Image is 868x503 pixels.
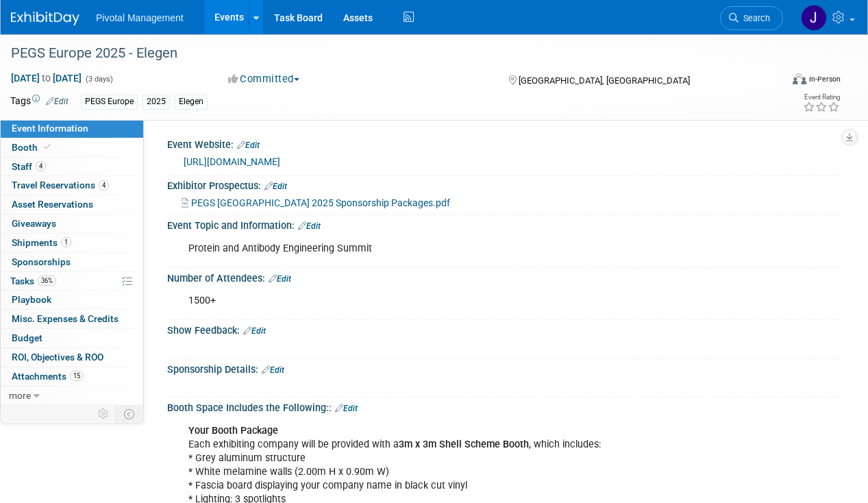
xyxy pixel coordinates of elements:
[12,332,42,343] span: Budget
[1,329,143,347] a: Budget
[243,326,266,336] a: Edit
[719,71,841,92] div: Event Format
[1,195,143,214] a: Asset Reservations
[81,95,138,109] div: PEGS Europe
[1,234,143,252] a: Shipments1
[262,365,284,375] a: Edit
[84,75,113,84] span: (3 days)
[264,182,287,191] a: Edit
[70,371,84,381] span: 15
[188,425,278,437] b: Your Booth Package
[1,310,143,328] a: Misc. Expenses & Credits
[184,156,280,167] a: [URL][DOMAIN_NAME]
[12,371,84,382] span: Attachments
[44,143,51,151] i: Booth reservation complete
[11,12,79,25] img: ExhibitDay
[12,294,51,305] span: Playbook
[1,291,143,309] a: Playbook
[803,94,840,101] div: Event Rating
[1,214,143,233] a: Giveaways
[237,140,260,150] a: Edit
[10,94,69,110] td: Tags
[12,180,109,191] span: Travel Reservations
[269,274,291,284] a: Edit
[10,72,82,84] span: [DATE] [DATE]
[167,359,841,377] div: Sponsorship Details:
[12,237,71,248] span: Shipments
[519,75,690,86] span: [GEOGRAPHIC_DATA], [GEOGRAPHIC_DATA]
[10,275,56,286] span: Tasks
[96,12,184,23] span: Pivotal Management
[167,134,841,152] div: Event Website:
[12,218,56,229] span: Giveaways
[38,275,56,286] span: 36%
[167,268,841,286] div: Number of Attendees:
[739,13,770,23] span: Search
[167,320,841,338] div: Show Feedback:
[61,237,71,247] span: 1
[1,138,143,157] a: Booth
[1,367,143,386] a: Attachments15
[12,199,93,210] span: Asset Reservations
[1,253,143,271] a: Sponsorships
[142,95,170,109] div: 2025
[99,180,109,191] span: 4
[92,405,116,423] td: Personalize Event Tab Strip
[1,158,143,176] a: Staff4
[12,142,53,153] span: Booth
[793,73,806,84] img: Format-Inperson.png
[12,256,71,267] span: Sponsorships
[1,348,143,367] a: ROI, Objectives & ROO
[6,41,770,66] div: PEGS Europe 2025 - Elegen
[12,161,46,172] span: Staff
[720,6,783,30] a: Search
[175,95,208,109] div: Elegen
[223,72,305,86] button: Committed
[167,175,841,193] div: Exhibitor Prospectus:
[335,404,358,413] a: Edit
[808,74,841,84] div: In-Person
[167,397,841,415] div: Booth Space Includes the Following::
[399,439,529,450] b: 3m x 3m Shell Scheme Booth
[36,161,46,171] span: 4
[1,176,143,195] a: Travel Reservations4
[1,272,143,291] a: Tasks36%
[179,287,708,315] div: 1500+
[167,215,841,233] div: Event Topic and Information:
[298,221,321,231] a: Edit
[179,235,708,262] div: Protein and Antibody Engineering Summit
[116,405,144,423] td: Toggle Event Tabs
[1,119,143,138] a: Event Information
[46,97,69,106] a: Edit
[40,73,53,84] span: to
[12,352,103,363] span: ROI, Objectives & ROO
[182,197,450,208] a: PEGS [GEOGRAPHIC_DATA] 2025 Sponsorship Packages.pdf
[1,387,143,405] a: more
[191,197,450,208] span: PEGS [GEOGRAPHIC_DATA] 2025 Sponsorship Packages.pdf
[801,5,827,31] img: Jessica Gatton
[12,123,88,134] span: Event Information
[12,313,119,324] span: Misc. Expenses & Credits
[9,390,31,401] span: more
